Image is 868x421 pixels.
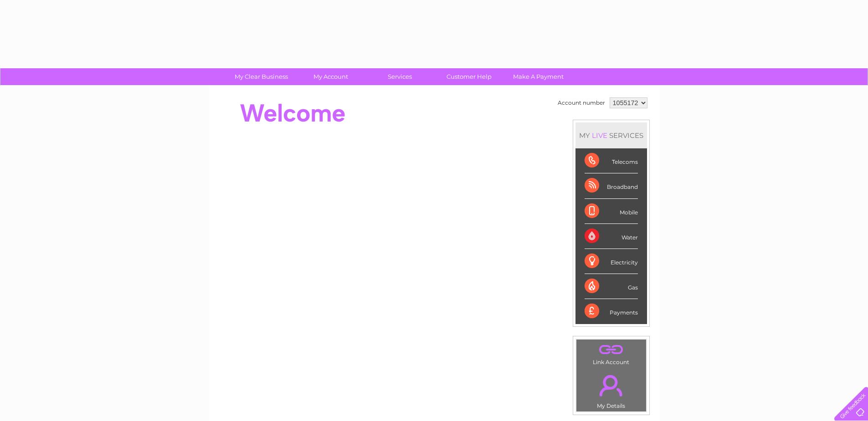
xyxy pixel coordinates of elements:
[579,342,644,358] a: .
[293,68,368,85] a: My Account
[585,249,638,274] div: Electricity
[501,68,576,85] a: Make A Payment
[585,148,638,173] div: Telecoms
[585,224,638,249] div: Water
[590,131,609,140] div: LIVE
[579,370,644,401] a: .
[576,339,647,368] td: Link Account
[431,68,507,85] a: Customer Help
[585,299,638,324] div: Payments
[575,122,647,148] div: MY SERVICES
[576,367,647,412] td: My Details
[555,95,607,111] td: Account number
[585,199,638,224] div: Mobile
[224,68,299,85] a: My Clear Business
[362,68,437,85] a: Services
[585,173,638,198] div: Broadband
[585,274,638,299] div: Gas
